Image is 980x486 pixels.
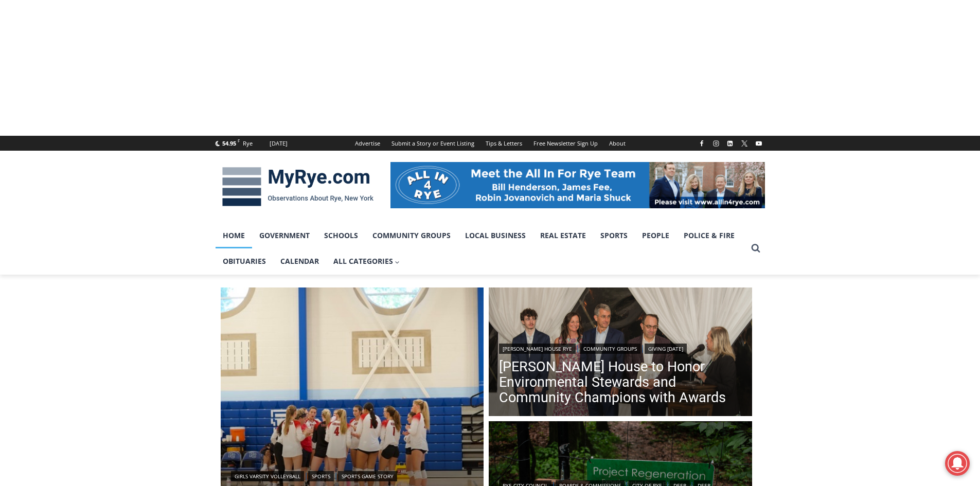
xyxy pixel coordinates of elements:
[499,341,742,354] div: | |
[349,136,386,151] a: Advertise
[499,359,742,405] a: [PERSON_NAME] House to Honor Environmental Stewards and Community Champions with Awards
[270,139,288,148] div: [DATE]
[231,469,474,481] div: | |
[676,223,742,248] a: Police & Fire
[645,344,687,354] a: Giving [DATE]
[252,223,317,248] a: Government
[580,344,640,354] a: Community Groups
[390,162,765,208] img: All in for Rye
[533,223,593,248] a: Real Estate
[603,136,631,151] a: About
[243,139,253,148] div: Rye
[216,223,746,275] nav: Primary Navigation
[696,137,708,150] a: Facebook
[480,136,528,151] a: Tips & Letters
[365,223,458,248] a: Community Groups
[238,138,240,143] span: F
[738,137,751,150] a: X
[231,471,304,481] a: Girls Varsity Volleyball
[528,136,603,151] a: Free Newsletter Sign Up
[753,137,765,150] a: YouTube
[338,471,397,481] a: Sports Game Story
[710,137,722,150] a: Instagram
[333,256,400,267] span: All Categories
[635,223,676,248] a: People
[222,139,236,147] span: 54.95
[273,248,326,274] a: Calendar
[349,136,631,151] nav: Secondary Navigation
[386,136,480,151] a: Submit a Story or Event Listing
[489,287,752,419] img: (PHOTO: Ferdinand Coghlan (Rye High School Eagle Scout), Lisa Dominici (executive director, Rye Y...
[724,137,736,150] a: Linkedin
[216,160,380,213] img: MyRye.com
[489,287,752,419] a: Read More Wainwright House to Honor Environmental Stewards and Community Champions with Awards
[317,223,365,248] a: Schools
[499,344,576,354] a: [PERSON_NAME] House Rye
[593,223,635,248] a: Sports
[458,223,533,248] a: Local Business
[308,471,334,481] a: Sports
[216,248,273,274] a: Obituaries
[746,239,765,258] button: View Search Form
[326,248,407,274] a: All Categories
[216,223,252,248] a: Home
